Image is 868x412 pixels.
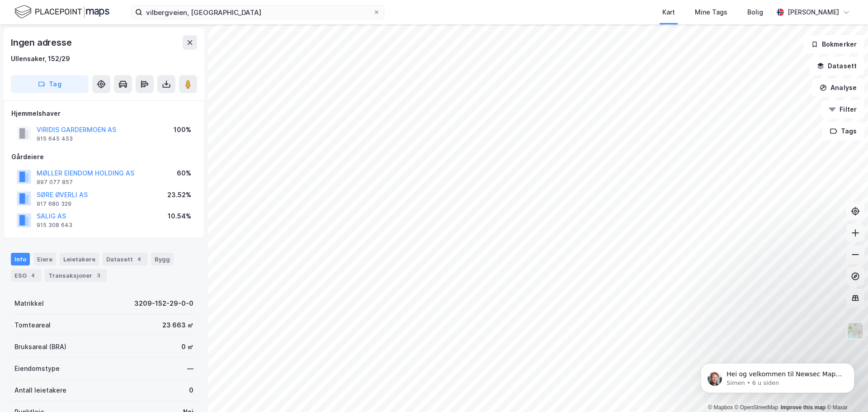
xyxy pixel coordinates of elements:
[708,404,733,411] a: Mapbox
[11,108,197,119] div: Hjemmelshaver
[37,179,73,186] div: 997 077 857
[14,363,60,374] div: Eiendomstype
[33,253,56,265] div: Eiere
[735,404,778,411] a: OpenStreetMap
[821,100,864,118] button: Filter
[14,341,66,352] div: Bruksareal (BRA)
[187,363,193,374] div: —
[189,385,193,396] div: 0
[60,253,99,265] div: Leietakere
[11,53,70,64] div: Ullensaker, 152/29
[809,57,864,75] button: Datasett
[151,253,174,265] div: Bygg
[11,75,89,93] button: Tag
[803,35,864,53] button: Bokmerker
[174,124,191,135] div: 100%
[14,298,44,309] div: Matrikkel
[14,4,109,20] img: logo.f888ab2527a4732fd821a326f86c7f29.svg
[14,320,51,331] div: Tomteareal
[11,253,30,265] div: Info
[177,168,191,179] div: 60%
[812,79,864,97] button: Analyse
[37,200,71,208] div: 917 680 329
[28,271,38,280] div: 4
[695,7,727,18] div: Mine Tags
[822,122,864,140] button: Tags
[788,7,839,18] div: [PERSON_NAME]
[11,35,73,50] div: Ingen adresse
[14,385,66,396] div: Antall leietakere
[847,322,864,339] img: Z
[37,222,72,229] div: 915 308 643
[181,341,193,352] div: 0 ㎡
[142,5,373,19] input: Søk på adresse, matrikkel, gårdeiere, leietakere eller personer
[162,320,193,331] div: 23 663 ㎡
[135,255,144,264] div: 4
[94,271,103,280] div: 3
[45,269,107,282] div: Transaksjoner
[687,344,868,407] iframe: Intercom notifications melding
[134,298,193,309] div: 3209-152-29-0-0
[103,253,147,265] div: Datasett
[662,7,675,18] div: Kart
[168,211,191,222] div: 10.54%
[11,269,41,282] div: ESG
[11,152,197,162] div: Gårdeiere
[167,189,191,200] div: 23.52%
[781,404,826,411] a: Improve this map
[747,7,763,18] div: Bolig
[37,135,73,142] div: 915 645 453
